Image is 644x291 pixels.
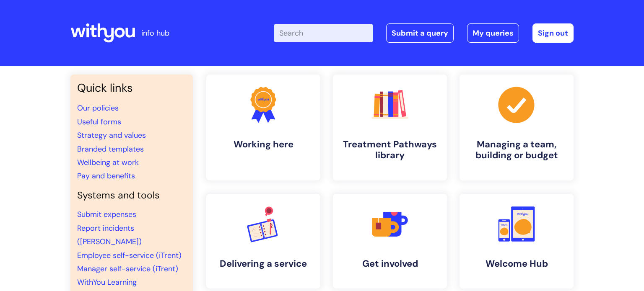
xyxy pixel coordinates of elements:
h4: Treatment Pathways library [340,139,440,161]
a: Report incidents ([PERSON_NAME]) [77,223,142,247]
a: Treatment Pathways library [333,75,447,180]
a: My queries [467,23,519,43]
input: Search [274,24,373,42]
a: Get involved [333,194,447,288]
a: Submit a query [386,23,454,43]
a: Pay and benefits [77,171,135,181]
a: Branded templates [77,144,144,154]
h4: Get involved [340,258,440,269]
a: Employee self-service (iTrent) [77,250,182,260]
a: WithYou Learning [77,277,137,287]
a: Managing a team, building or budget [460,75,574,180]
p: info hub [141,26,169,40]
a: Submit expenses [77,209,136,219]
a: Working here [206,75,320,180]
a: Our policies [77,103,119,113]
h4: Welcome Hub [466,258,567,269]
a: Welcome Hub [460,194,574,288]
h4: Systems and tools [77,190,186,201]
a: Delivering a service [206,194,320,288]
h3: Quick links [77,81,186,95]
h4: Working here [213,139,314,150]
div: | - [274,23,574,43]
a: Sign out [532,23,574,43]
a: Useful forms [77,117,121,127]
h4: Delivering a service [213,258,314,269]
a: Strategy and values [77,130,146,140]
a: Manager self-service (iTrent) [77,264,178,274]
h4: Managing a team, building or budget [466,139,567,161]
a: Wellbeing at work [77,157,139,167]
